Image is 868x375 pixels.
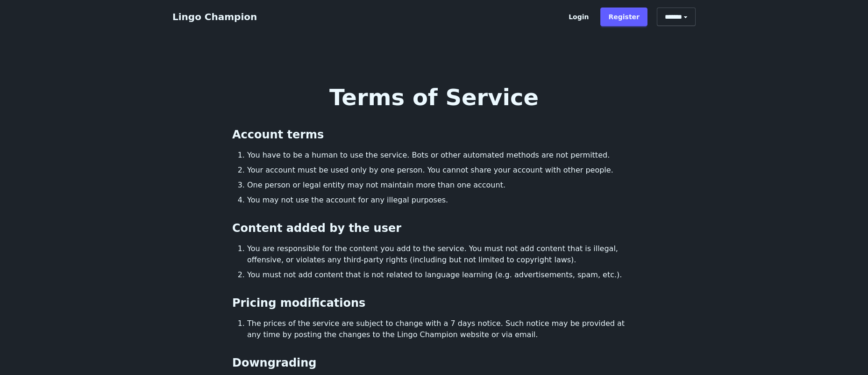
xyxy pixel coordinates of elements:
li: The prices of the service are subject to change with a 7 days notice. Such notice may be provided... [247,318,636,340]
li: You have to be a human to use the service. Bots or other automated methods are not permitted. [247,150,636,161]
a: Login [561,7,597,26]
h2: Pricing modifications [232,296,636,310]
a: Register [600,7,647,26]
li: You must not add content that is not related to language learning (e.g. advertisements, spam, etc.). [247,269,636,281]
h1: Terms of Service [232,86,636,108]
h2: Downgrading [232,355,636,370]
li: Your account must be used only by one person. You cannot share your account with other people. [247,165,636,176]
a: Lingo Champion [172,11,257,22]
li: One person or legal entity may not maintain more than one account. [247,180,636,191]
li: You are responsible for the content you add to the service. You must not add content that is ille... [247,243,636,266]
h2: Content added by the user [232,221,636,236]
h2: Account terms [232,127,636,142]
li: You may not use the account for any illegal purposes. [247,195,636,206]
